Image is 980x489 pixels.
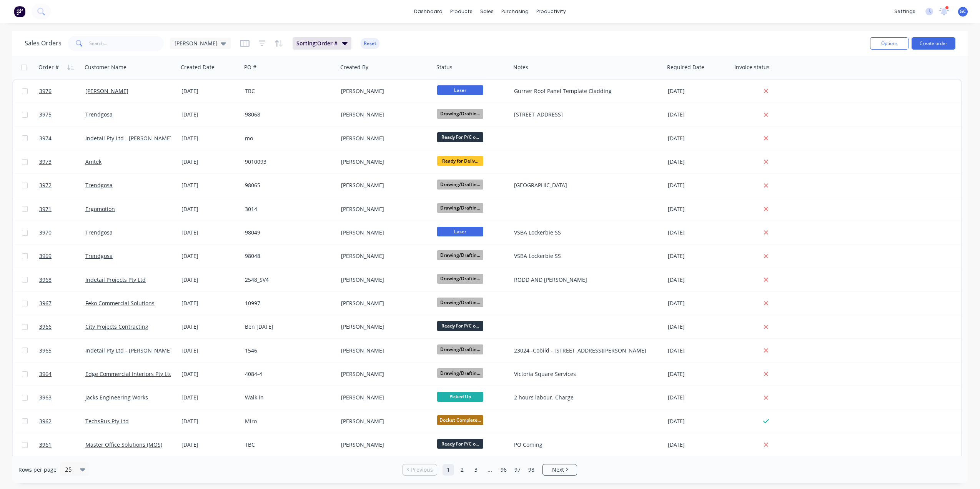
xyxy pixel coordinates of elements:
[181,417,239,425] div: [DATE]
[514,87,654,95] div: Gurner Roof Panel Template Cladding
[341,135,426,142] div: [PERSON_NAME]
[437,85,483,95] span: Laser
[85,299,155,307] a: Feko Commercial Solutions
[85,394,148,401] a: Jacks Engineering Works
[399,464,580,476] ul: Pagination
[39,150,85,173] a: 3973
[296,40,338,47] span: Sorting: Order #
[175,39,218,47] span: [PERSON_NAME]
[25,40,62,47] h1: Sales Orders
[18,466,57,474] span: Rows per page
[514,252,654,260] div: VSBA Lockerbie SS
[85,323,148,330] a: City Projects Contracting
[85,87,128,95] a: [PERSON_NAME]
[437,180,483,189] span: Drawing/Draftin...
[39,181,52,189] span: 3972
[514,394,654,401] div: 2 hours labour. Charge
[39,87,52,95] span: 3976
[456,464,468,476] a: Page 2
[245,370,330,378] div: 4084-4
[181,181,239,189] div: [DATE]
[446,6,476,17] div: products
[39,221,85,244] a: 3970
[245,323,330,331] div: Ben [DATE]
[39,410,85,433] a: 3962
[85,158,101,165] a: Amtek
[245,417,330,425] div: Miro
[734,63,770,71] div: Invoice status
[293,37,351,50] button: Sorting:Order #
[411,466,433,474] span: Previous
[85,111,113,118] a: Trendgosa
[181,111,239,118] div: [DATE]
[668,87,729,95] div: [DATE]
[245,394,330,401] div: Walk in
[668,370,729,378] div: [DATE]
[181,158,239,166] div: [DATE]
[668,111,729,118] div: [DATE]
[543,466,577,474] a: Next page
[39,370,52,378] span: 3964
[341,158,426,166] div: [PERSON_NAME]
[514,276,654,284] div: RODD AND [PERSON_NAME]
[532,6,570,17] div: productivity
[437,368,483,378] span: Drawing/Draftin...
[245,347,330,354] div: 1546
[340,63,368,71] div: Created By
[85,181,113,189] a: Trendgosa
[668,323,729,331] div: [DATE]
[245,441,330,449] div: TBC
[39,174,85,197] a: 3972
[437,203,483,213] span: Drawing/Draftin...
[39,127,85,150] a: 3974
[870,37,908,50] button: Options
[668,135,729,142] div: [DATE]
[668,347,729,354] div: [DATE]
[668,417,729,425] div: [DATE]
[437,344,483,354] span: Drawing/Draftin...
[85,370,173,378] a: Edge Commercial Interiors Pty Ltd
[341,276,426,284] div: [PERSON_NAME]
[668,205,729,213] div: [DATE]
[39,198,85,221] a: 3971
[960,8,966,15] span: GC
[245,158,330,166] div: 9010093
[245,87,330,95] div: TBC
[437,298,483,307] span: Drawing/Draftin...
[39,103,85,126] a: 3975
[498,464,509,476] a: Page 96
[39,158,52,166] span: 3973
[341,181,426,189] div: [PERSON_NAME]
[181,323,239,331] div: [DATE]
[526,464,537,476] a: Page 98
[181,299,239,307] div: [DATE]
[476,6,497,17] div: sales
[245,111,330,118] div: 98068
[437,156,483,166] span: Ready for Deliv...
[245,205,330,213] div: 3014
[514,347,654,354] div: 23024 -Cobild - [STREET_ADDRESS][PERSON_NAME]
[85,229,113,236] a: Trendgosa
[514,229,654,236] div: VSBA Lockerbie SS
[668,441,729,449] div: [DATE]
[437,274,483,283] span: Drawing/Draftin...
[514,111,654,118] div: [STREET_ADDRESS]
[514,441,654,449] div: PO Coming
[437,415,483,425] span: Docket Complete...
[410,6,446,17] a: dashboard
[181,87,239,95] div: [DATE]
[39,205,52,213] span: 3971
[437,109,483,118] span: Drawing/Draftin...
[668,181,729,189] div: [DATE]
[341,441,426,449] div: [PERSON_NAME]
[39,299,52,307] span: 3967
[181,394,239,401] div: [DATE]
[403,466,437,474] a: Previous page
[181,205,239,213] div: [DATE]
[85,205,115,213] a: Ergomotion
[512,464,523,476] a: Page 97
[437,392,483,401] span: Picked Up
[497,6,532,17] div: purchasing
[85,347,172,354] a: Indetail Pty Ltd - [PERSON_NAME]
[437,227,483,236] span: Laser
